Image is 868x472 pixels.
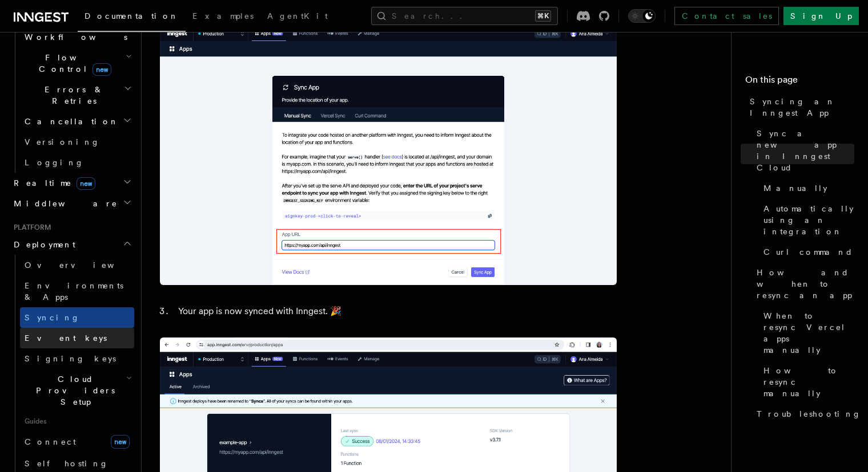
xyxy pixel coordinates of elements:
a: Troubleshooting [752,404,854,424]
span: When to resync Vercel apps manually [763,310,854,356]
span: How and when to resync an app [757,267,854,301]
span: Examples [192,11,254,21]
a: Automatically using an integration [759,198,854,242]
a: Signing keys [20,348,134,369]
a: Overview [20,255,134,275]
span: Troubleshooting [757,408,861,420]
img: Sync New App form where you paste your project’s serve endpoint to inform Inngest about the locat... [160,12,617,285]
a: Documentation [78,3,186,32]
a: When to resync Vercel apps manually [759,306,854,360]
a: How and when to resync an app [752,262,854,306]
button: Flow Controlnew [20,47,134,79]
a: Versioning [20,132,134,152]
button: Realtimenew [9,173,134,193]
span: Environments & Apps [25,281,123,302]
button: Search...⌘K [371,7,558,25]
span: How to resync manually [763,365,854,399]
a: How to resync manually [759,360,854,404]
button: Errors & Retries [20,79,134,111]
span: Connect [25,437,76,446]
button: Middleware [9,193,134,214]
span: new [111,435,130,449]
span: Event keys [25,333,107,343]
a: Examples [186,3,260,31]
span: Automatically using an integration [763,203,854,237]
a: Sync a new app in Inngest Cloud [752,123,854,178]
span: Manually [763,182,827,194]
button: Toggle dark mode [628,9,656,23]
span: new [77,177,95,190]
span: Syncing [25,313,80,322]
span: Documentation [85,11,179,21]
a: Environments & Apps [20,275,134,307]
a: Curl command [759,242,854,262]
span: Signing keys [25,354,116,363]
a: Logging [20,152,134,173]
a: Contact sales [674,7,779,25]
button: Deployment [9,234,134,255]
button: Cancellation [20,111,134,132]
a: Syncing an Inngest App [745,91,854,123]
span: Guides [20,412,134,430]
span: Errors & Retries [20,84,124,107]
span: Middleware [9,198,118,209]
a: AgentKit [260,3,335,31]
span: Realtime [9,177,95,189]
span: Cloud Providers Setup [20,373,126,408]
span: AgentKit [267,11,328,21]
a: Syncing [20,307,134,328]
a: Sign Up [783,7,859,25]
span: Sync a new app in Inngest Cloud [757,128,854,173]
a: Event keys [20,328,134,348]
a: Connectnew [20,430,134,453]
span: Syncing an Inngest App [750,96,854,119]
a: Manually [759,178,854,198]
span: Platform [9,223,51,232]
span: Deployment [9,239,75,250]
span: Versioning [25,137,100,147]
button: Cloud Providers Setup [20,369,134,412]
kbd: ⌘K [535,10,551,22]
span: Overview [25,261,142,270]
span: Curl command [763,246,853,258]
span: new [93,63,111,76]
span: Self hosting [25,459,108,468]
li: Your app is now synced with Inngest. 🎉 [175,303,617,319]
span: Logging [25,158,84,167]
span: Cancellation [20,116,119,127]
h4: On this page [745,73,854,91]
span: Flow Control [20,52,126,75]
